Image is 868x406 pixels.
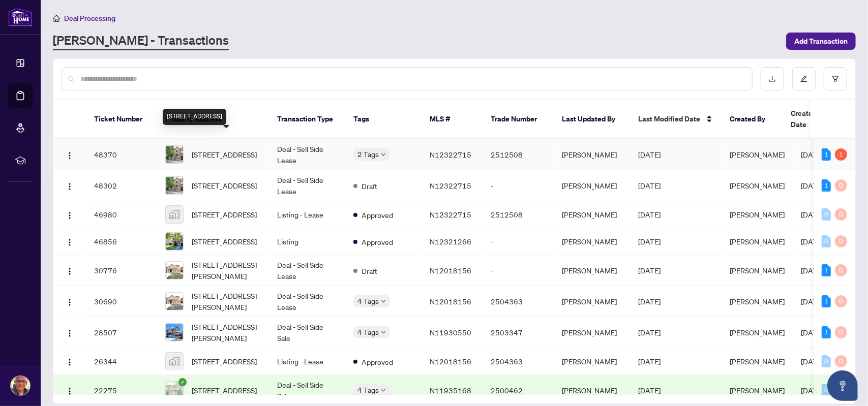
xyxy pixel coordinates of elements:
[62,382,78,398] button: Logo
[801,237,823,246] span: [DATE]
[166,293,183,310] img: thumbnail-img
[483,286,554,317] td: 2504363
[66,151,74,160] img: Logo
[638,266,661,275] span: [DATE]
[192,321,261,343] span: [STREET_ADDRESS][PERSON_NAME]
[269,317,345,348] td: Deal - Sell Side Sale
[835,235,847,247] div: 0
[554,317,630,348] td: [PERSON_NAME]
[357,384,379,396] span: 4 Tags
[822,208,831,221] div: 0
[786,33,856,50] button: Add Transaction
[769,75,776,82] span: download
[64,14,115,23] span: Deal Processing
[430,357,471,366] span: N12018156
[192,385,257,396] span: [STREET_ADDRESS]
[86,375,157,406] td: 22275
[86,317,157,348] td: 28507
[730,210,785,219] span: [PERSON_NAME]
[269,348,345,375] td: Listing - Lease
[554,348,630,375] td: [PERSON_NAME]
[62,177,78,194] button: Logo
[166,324,183,341] img: thumbnail-img
[822,326,831,338] div: 1
[192,180,257,191] span: [STREET_ADDRESS]
[630,100,722,139] th: Last Modified Date
[362,356,393,367] span: Approved
[483,170,554,201] td: -
[8,8,33,26] img: logo
[86,170,157,201] td: 48302
[166,146,183,163] img: thumbnail-img
[801,297,823,306] span: [DATE]
[638,386,661,395] span: [DATE]
[357,326,379,338] span: 4 Tags
[66,238,74,246] img: Logo
[430,297,471,306] span: N12018156
[554,255,630,286] td: [PERSON_NAME]
[166,206,183,223] img: thumbnail-img
[822,295,831,307] div: 1
[62,146,78,163] button: Logo
[801,386,823,395] span: [DATE]
[62,324,78,340] button: Logo
[62,353,78,369] button: Logo
[381,330,386,335] span: down
[269,100,345,139] th: Transaction Type
[269,375,345,406] td: Deal - Sell Side Sale
[483,317,554,348] td: 2503347
[483,228,554,255] td: -
[66,298,74,306] img: Logo
[783,100,854,139] th: Created Date
[554,170,630,201] td: [PERSON_NAME]
[66,387,74,395] img: Logo
[554,100,630,139] th: Last Updated By
[430,328,471,337] span: N11930550
[835,295,847,307] div: 0
[730,357,785,366] span: [PERSON_NAME]
[722,100,783,139] th: Created By
[269,170,345,201] td: Deal - Sell Side Lease
[86,286,157,317] td: 30690
[422,100,483,139] th: MLS #
[638,237,661,246] span: [DATE]
[192,209,257,220] span: [STREET_ADDRESS]
[822,264,831,276] div: 1
[430,181,471,190] span: N12322715
[66,329,74,337] img: Logo
[269,286,345,317] td: Deal - Sell Side Lease
[269,228,345,255] td: Listing
[801,328,823,337] span: [DATE]
[163,109,226,125] div: [STREET_ADDRESS]
[430,266,471,275] span: N12018156
[835,355,847,367] div: 0
[66,211,74,220] img: Logo
[269,139,345,170] td: Deal - Sell Side Lease
[832,75,839,82] span: filter
[801,357,823,366] span: [DATE]
[801,181,823,190] span: [DATE]
[554,375,630,406] td: [PERSON_NAME]
[483,100,554,139] th: Trade Number
[62,233,78,249] button: Logo
[801,210,823,219] span: [DATE]
[86,228,157,255] td: 46856
[730,150,785,159] span: [PERSON_NAME]
[554,139,630,170] td: [PERSON_NAME]
[800,75,807,82] span: edit
[638,297,661,306] span: [DATE]
[86,348,157,375] td: 26344
[362,180,377,192] span: Draft
[730,266,785,275] span: [PERSON_NAME]
[345,100,422,139] th: Tags
[638,210,661,219] span: [DATE]
[192,356,257,367] span: [STREET_ADDRESS]
[86,255,157,286] td: 30776
[66,267,74,275] img: Logo
[430,386,471,395] span: N11935168
[11,376,30,395] img: Profile Icon
[801,150,823,159] span: [DATE]
[166,262,183,279] img: thumbnail-img
[362,236,393,247] span: Approved
[835,179,847,192] div: 0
